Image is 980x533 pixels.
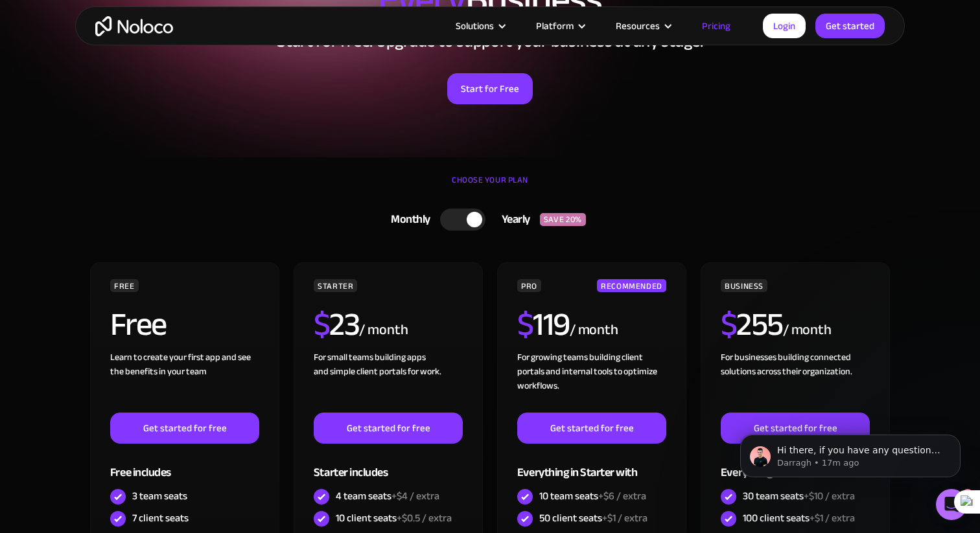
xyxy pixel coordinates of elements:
div: 100 client seats [743,511,855,525]
span: 1 [962,489,973,499]
div: BUSINESS [721,279,767,292]
div: 10 client seats [336,511,452,525]
div: / month [359,320,408,341]
iframe: Intercom notifications message [721,407,980,498]
div: RECOMMENDED [597,279,666,292]
div: Platform [520,17,600,34]
h2: 255 [721,308,783,341]
div: CHOOSE YOUR PLAN [88,170,892,203]
a: Login [763,14,806,38]
a: Start for Free [447,73,533,104]
div: / month [570,320,618,341]
h2: 23 [314,308,360,341]
div: 4 team seats [336,489,439,503]
div: Learn to create your first app and see the benefits in your team ‍ [110,350,259,413]
div: For businesses building connected solutions across their organization. ‍ [721,350,870,413]
div: 30 team seats [743,489,855,503]
iframe: Intercom live chat [936,489,967,520]
a: Get started [815,14,885,38]
div: Yearly [485,210,540,229]
a: Pricing [686,17,747,34]
span: +$6 / extra [598,486,646,506]
div: Free includes [110,444,259,486]
span: +$4 / extra [391,486,439,506]
div: SAVE 20% [540,213,586,226]
div: 3 team seats [132,489,187,503]
a: home [95,16,173,36]
span: $ [314,294,330,355]
div: Platform [536,17,574,34]
div: PRO [517,279,541,292]
div: 10 team seats [539,489,646,503]
div: Resources [616,17,660,34]
div: Everything in Starter with [517,444,666,486]
div: FREE [110,279,139,292]
a: Get started for free [517,413,666,444]
div: Resources [600,17,686,34]
div: Solutions [439,17,520,34]
div: 7 client seats [132,511,189,525]
a: Get started for free [110,413,259,444]
span: +$0.5 / extra [397,508,452,528]
div: Monthly [375,210,440,229]
div: STARTER [314,279,357,292]
div: / month [783,320,832,341]
div: For growing teams building client portals and internal tools to optimize workflows. [517,350,666,413]
div: 50 client seats [539,511,647,525]
a: Get started for free [314,413,463,444]
span: $ [517,294,533,355]
div: Solutions [456,17,494,34]
h2: 119 [517,308,570,341]
div: For small teams building apps and simple client portals for work. ‍ [314,350,463,413]
span: +$1 / extra [810,508,855,528]
h2: Free [110,308,167,341]
span: $ [721,294,737,355]
span: +$1 / extra [602,508,647,528]
div: Starter includes [314,444,463,486]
